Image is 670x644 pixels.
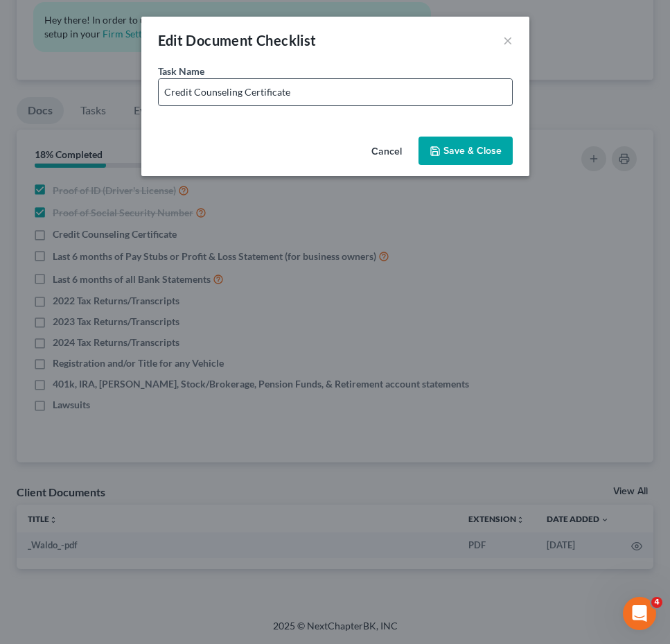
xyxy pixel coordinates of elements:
[158,32,317,49] span: Edit Document Checklist
[623,597,656,630] iframe: Intercom live chat
[360,138,413,166] button: Cancel
[158,65,204,77] span: Task Name
[418,137,513,166] button: Save & Close
[503,32,513,49] button: ×
[159,79,512,105] input: Enter document description..
[651,597,662,608] span: 4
